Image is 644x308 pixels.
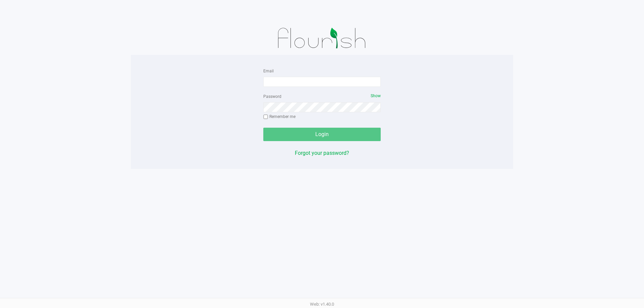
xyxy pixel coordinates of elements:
label: Password [263,94,281,100]
span: Show [371,94,381,98]
input: Remember me [263,115,268,119]
label: Remember me [263,114,296,120]
button: Forgot your password? [295,149,349,157]
label: Email [263,68,274,74]
span: Web: v1.40.0 [310,302,334,307]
